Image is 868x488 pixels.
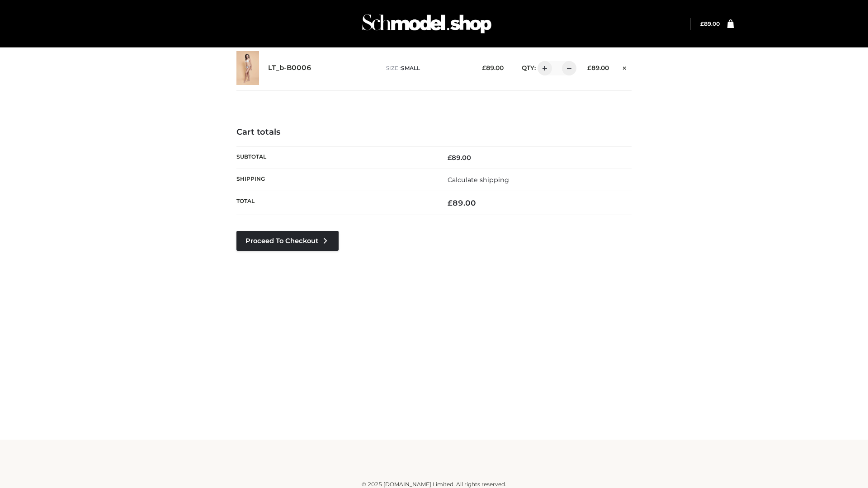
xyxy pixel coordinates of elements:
span: £ [448,154,452,162]
bdi: 89.00 [700,20,720,27]
a: Calculate shipping [448,176,509,184]
img: Schmodel Admin 964 [359,6,495,42]
a: LT_b-B0006 [268,64,311,72]
span: £ [587,64,591,71]
span: £ [482,64,486,71]
div: QTY: [513,61,573,75]
span: £ [448,198,453,207]
th: Total [236,191,434,215]
span: £ [700,20,704,27]
th: Subtotal [236,146,434,169]
p: size : [386,64,468,72]
bdi: 89.00 [587,64,609,71]
a: Proceed to Checkout [236,231,339,251]
th: Shipping [236,169,434,191]
a: £89.00 [700,20,720,27]
bdi: 89.00 [448,154,471,162]
bdi: 89.00 [448,198,476,207]
a: Remove this item [618,61,632,73]
bdi: 89.00 [482,64,504,71]
span: SMALL [401,65,420,71]
h4: Cart totals [236,127,632,137]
